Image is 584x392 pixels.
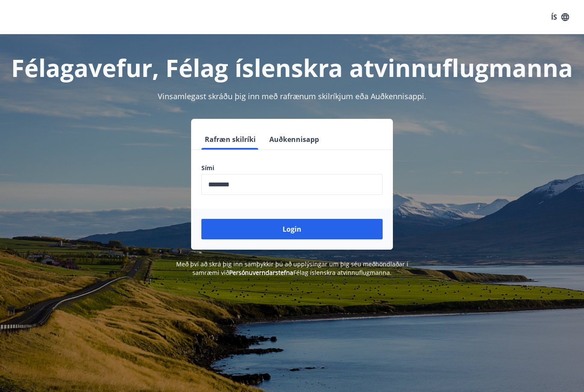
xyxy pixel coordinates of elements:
label: Sími [201,164,383,172]
button: Login [201,219,383,239]
span: Vinsamlegast skráðu þig inn með rafrænum skilríkjum eða Auðkennisappi. [158,91,426,101]
a: Persónuverndarstefna [229,268,293,277]
button: Rafræn skilríki [201,129,259,150]
span: Með því að skrá þig inn samþykkir þú að upplýsingar um þig séu meðhöndlaðar í samræmi við Félag í... [176,260,408,277]
button: ÍS [546,9,574,25]
h1: Félagavefur, Félag íslenskra atvinnuflugmanna [10,51,574,84]
button: Auðkennisapp [266,129,322,150]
